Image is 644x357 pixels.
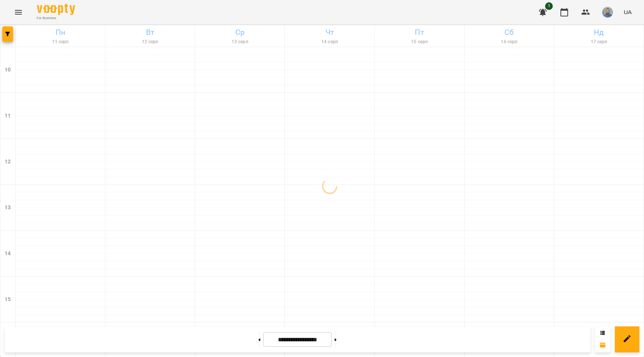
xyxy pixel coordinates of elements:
[5,204,11,212] h6: 13
[286,26,373,38] h6: Чт
[5,112,11,120] h6: 11
[621,5,635,19] button: UA
[107,26,194,38] h6: Вт
[17,38,104,46] h6: 11 серп
[624,8,632,16] span: UA
[545,2,553,10] span: 1
[555,26,642,38] h6: Нд
[17,26,104,38] h6: Пн
[466,26,553,38] h6: Сб
[9,3,28,21] button: Menu
[286,38,373,46] h6: 14 серп
[37,16,75,21] span: For Business
[5,158,11,166] h6: 12
[196,26,283,38] h6: Ср
[5,249,11,258] h6: 14
[107,38,194,46] h6: 12 серп
[37,4,75,15] img: Voopty Logo
[196,38,283,46] h6: 13 серп
[466,38,553,46] h6: 16 серп
[376,26,463,38] h6: Пт
[602,7,613,18] img: 2a5fecbf94ce3b4251e242cbcf70f9d8.jpg
[555,38,642,46] h6: 17 серп
[376,38,463,46] h6: 15 серп
[5,66,11,74] h6: 10
[5,295,11,304] h6: 15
